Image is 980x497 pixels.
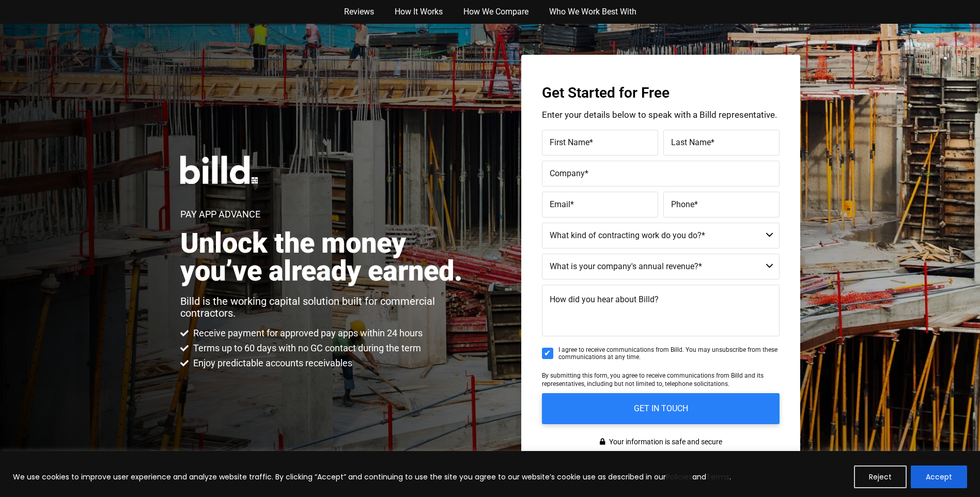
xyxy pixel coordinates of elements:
a: Terms [706,472,729,482]
button: Accept [911,465,967,488]
span: Phone [671,199,694,209]
input: I agree to receive communications from Billd. You may unsubscribe from these communications at an... [542,348,553,359]
span: Receive payment for approved pay apps within 24 hours [191,327,423,339]
h1: Pay App Advance [180,210,260,219]
span: Last Name [671,137,711,147]
h3: Get Started for Free [542,86,780,100]
h2: Unlock the money you’ve already earned. [180,229,473,285]
span: I agree to receive communications from Billd. You may unsubscribe from these communications at an... [558,346,780,361]
input: GET IN TOUCH [542,393,780,424]
p: We use cookies to improve user experience and analyze website traffic. By clicking “Accept” and c... [13,471,731,483]
span: How did you hear about Billd? [550,294,659,304]
span: Your information is safe and secure [606,434,722,449]
span: By submitting this form, you agree to receive communications from Billd and its representatives, ... [542,372,764,387]
span: First Name [550,137,589,147]
p: Billd is the working capital solution built for commercial contractors. [180,296,473,319]
button: Reject [854,465,907,488]
a: Policies [666,472,692,482]
span: Enjoy predictable accounts receivables [191,357,352,369]
span: Terms up to 60 days with no GC contact during the term [191,342,421,354]
p: Enter your details below to speak with a Billd representative. [542,111,780,119]
span: Company [550,168,585,178]
span: Email [550,199,570,209]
